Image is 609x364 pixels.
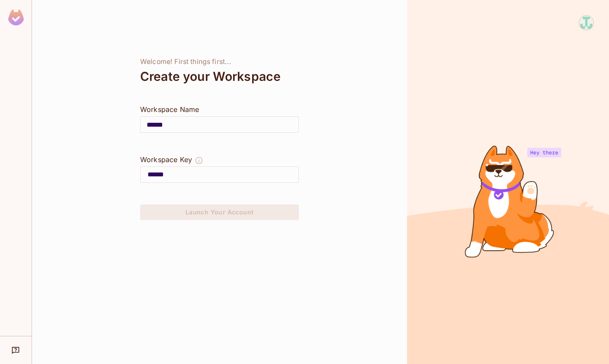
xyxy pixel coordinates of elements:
button: The Workspace Key is unique, and serves as the identifier of your workspace. [195,154,203,166]
img: Monopolo11 [579,16,593,30]
img: SReyMgAAAABJRU5ErkJggg== [8,10,24,26]
div: Create your Workspace [140,66,299,87]
div: Workspace Name [140,104,299,115]
div: Workspace Key [140,154,192,165]
div: Welcome! First things first... [140,57,299,66]
button: Launch Your Account [140,204,299,220]
div: Help & Updates [6,342,26,359]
